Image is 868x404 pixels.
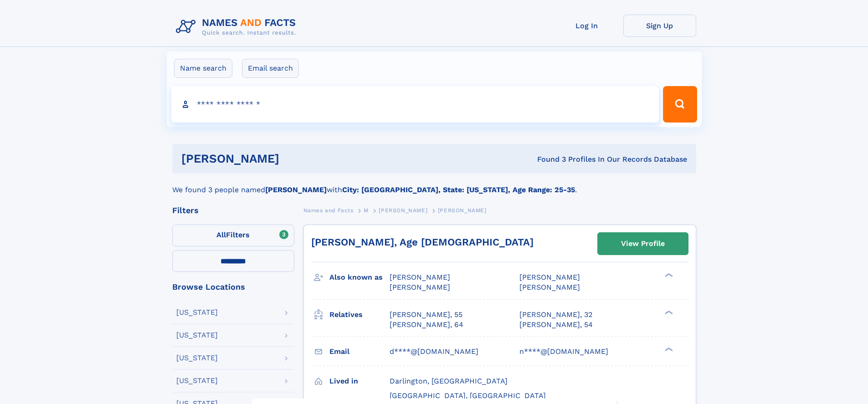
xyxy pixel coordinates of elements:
[171,86,659,123] input: search input
[176,332,218,339] div: [US_STATE]
[663,86,697,123] button: Search Button
[172,15,303,39] img: Logo Names and Facts
[342,185,575,194] b: City: [GEOGRAPHIC_DATA], State: [US_STATE], Age Range: 25-35
[172,283,294,291] div: Browse Locations
[172,225,294,246] label: Filters
[176,309,218,316] div: [US_STATE]
[519,273,580,281] span: [PERSON_NAME]
[181,153,408,164] h1: [PERSON_NAME]
[311,236,534,248] a: [PERSON_NAME], Age [DEMOGRAPHIC_DATA]
[379,207,427,214] span: [PERSON_NAME]
[364,205,369,216] a: M
[174,59,232,78] label: Name search
[176,377,218,384] div: [US_STATE]
[663,309,673,315] div: ❯
[390,310,462,320] a: [PERSON_NAME], 55
[550,15,623,37] a: Log In
[390,320,463,330] a: [PERSON_NAME], 64
[621,233,665,254] div: View Profile
[663,346,673,352] div: ❯
[172,206,294,215] div: Filters
[364,207,369,214] span: M
[176,354,218,362] div: [US_STATE]
[519,283,580,291] span: [PERSON_NAME]
[519,320,593,330] a: [PERSON_NAME], 54
[379,205,427,216] a: [PERSON_NAME]
[390,391,546,400] span: [GEOGRAPHIC_DATA], [GEOGRAPHIC_DATA]
[329,270,390,285] h3: Also known as
[663,272,673,278] div: ❯
[390,273,450,281] span: [PERSON_NAME]
[242,59,299,78] label: Email search
[390,283,450,291] span: [PERSON_NAME]
[519,310,592,320] a: [PERSON_NAME], 32
[329,373,390,389] h3: Lived in
[329,344,390,359] h3: Email
[623,15,696,37] a: Sign Up
[172,174,696,195] div: We found 3 people named with .
[265,185,327,194] b: [PERSON_NAME]
[438,207,487,214] span: [PERSON_NAME]
[303,205,354,216] a: Names and Facts
[408,154,687,164] div: Found 3 Profiles In Our Records Database
[598,233,688,255] a: View Profile
[216,230,226,239] span: All
[329,307,390,322] h3: Relatives
[390,377,508,385] span: Darlington, [GEOGRAPHIC_DATA]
